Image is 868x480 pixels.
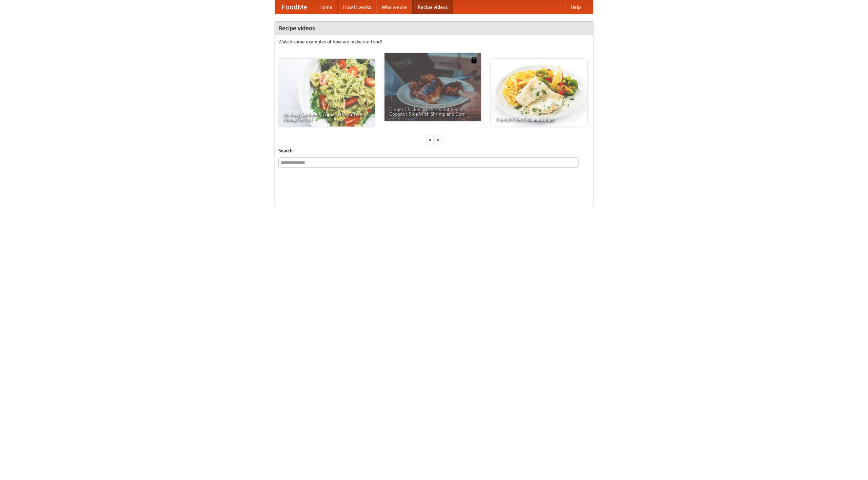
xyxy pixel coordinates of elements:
[427,135,433,144] div: «
[278,147,590,154] h5: Search
[435,135,441,144] div: »
[278,38,590,45] p: Watch some examples of how we make our food!
[338,0,376,14] a: How it works
[376,0,412,14] a: Who we are
[496,117,583,122] span: French Fries Fish and Chips
[565,0,586,14] a: Help
[491,59,587,127] a: French Fries Fish and Chips
[412,0,453,14] a: Recipe videos
[471,57,477,63] img: 483408.png
[278,59,375,127] a: An Easy, Summery Tomato Pasta That's Ready for Fall
[283,112,370,122] span: An Easy, Summery Tomato Pasta That's Ready for Fall
[275,21,593,35] h4: Recipe videos
[275,0,314,14] a: FoodMe
[314,0,338,14] a: Home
